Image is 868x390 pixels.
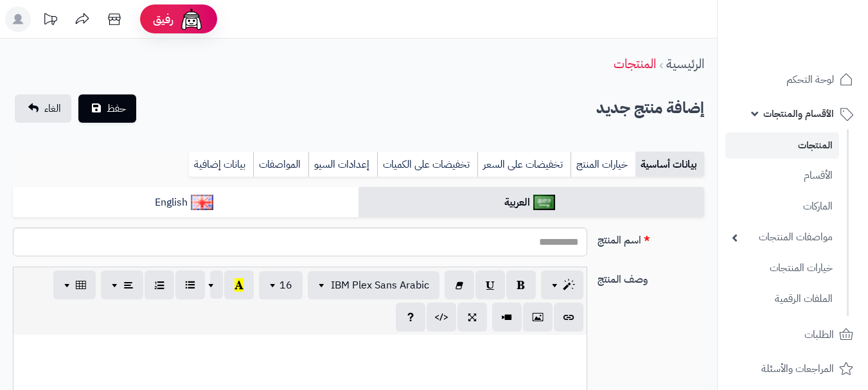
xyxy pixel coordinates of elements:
[725,193,839,220] a: الماركات
[761,360,834,378] span: المراجعات والأسئلة
[804,326,834,344] span: الطلبات
[359,187,704,218] a: العربية
[279,278,292,293] span: 16
[189,152,253,177] a: بيانات إضافية
[78,94,136,123] button: حفظ
[635,152,704,177] a: بيانات أساسية
[477,152,571,177] a: تخفيضات على السعر
[725,319,860,350] a: الطلبات
[725,254,839,282] a: خيارات المنتجات
[253,152,308,177] a: المواصفات
[259,271,303,299] button: 16
[107,101,126,116] span: حفظ
[596,95,704,121] h2: إضافة منتج جديد
[13,187,359,218] a: English
[725,64,860,95] a: لوحة التحكم
[153,12,173,27] span: رفيق
[533,195,556,210] img: العربية
[666,54,704,73] a: الرئيسية
[725,224,839,251] a: مواصفات المنتجات
[592,267,709,287] label: وصف المنتج
[377,152,477,177] a: تخفيضات على الكميات
[34,6,66,35] a: تحديثات المنصة
[44,101,61,116] span: الغاء
[308,271,439,299] button: IBM Plex Sans Arabic
[179,6,204,32] img: ai-face.png
[191,195,213,210] img: English
[571,152,635,177] a: خيارات المنتج
[592,227,709,248] label: اسم المنتج
[725,162,839,190] a: الأقسام
[725,132,839,159] a: المنتجات
[331,278,429,293] span: IBM Plex Sans Arabic
[763,105,834,123] span: الأقسام والمنتجات
[614,54,656,73] a: المنتجات
[725,353,860,384] a: المراجعات والأسئلة
[15,94,71,123] a: الغاء
[781,31,856,58] img: logo-2.png
[308,152,377,177] a: إعدادات السيو
[786,71,834,89] span: لوحة التحكم
[725,285,839,313] a: الملفات الرقمية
